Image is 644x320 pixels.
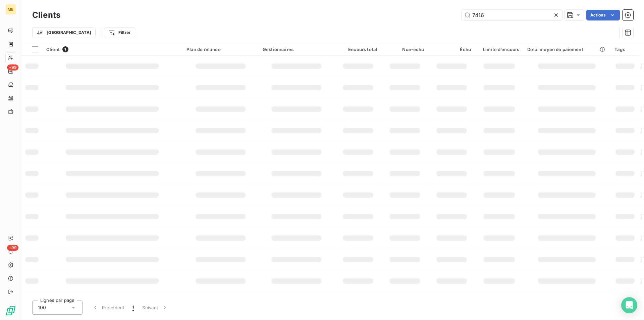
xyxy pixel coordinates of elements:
span: 100 [38,304,46,311]
div: Tags [614,47,636,52]
span: +99 [7,64,18,71]
h3: Clients [32,9,60,21]
button: 1 [128,301,138,315]
div: Encours total [339,47,377,52]
img: Logo LeanPay [5,305,16,316]
div: Échu [432,47,471,52]
div: Open Intercom Messenger [621,297,637,313]
div: Limite d’encours [479,47,519,52]
span: 1 [62,46,68,52]
button: Filtrer [104,27,135,38]
div: Plan de relance [186,47,255,52]
span: +99 [7,245,18,251]
span: 1 [132,304,134,311]
div: Délai moyen de paiement [527,47,606,52]
button: Précédent [88,301,128,315]
div: Non-échu [385,47,424,52]
input: Rechercher [462,10,562,20]
span: Client [46,47,60,52]
div: Gestionnaires [263,47,331,52]
button: Suivant [138,301,172,315]
div: MB [5,4,16,15]
button: [GEOGRAPHIC_DATA] [32,27,96,38]
button: Actions [586,10,620,20]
